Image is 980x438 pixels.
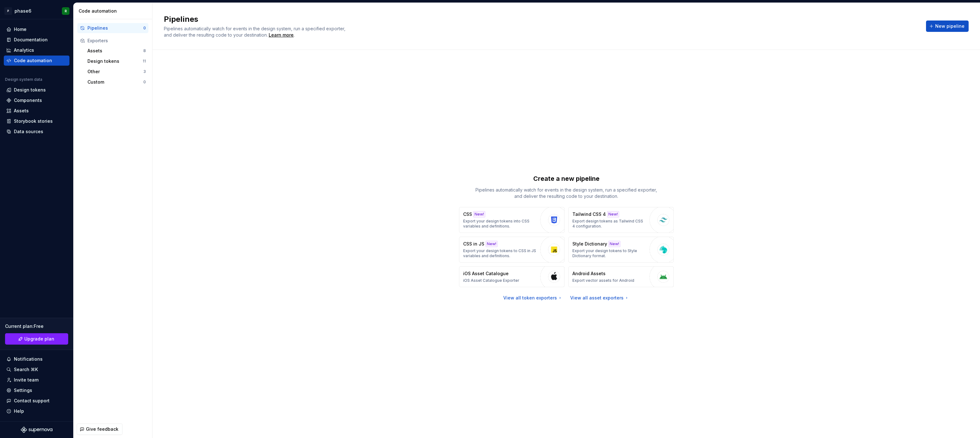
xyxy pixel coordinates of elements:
[14,398,50,404] div: Contact support
[1,4,72,18] button: Pphase6R
[14,37,48,43] div: Documentation
[5,333,68,345] button: Upgrade plan
[533,174,600,183] p: Create a new pipeline
[4,85,69,95] a: Design tokens
[85,46,148,56] button: Assets8
[463,248,537,258] p: Export your design tokens to CSS in JS variables and definitions.
[568,207,674,233] button: Tailwind CSS 4New!Export design tokens as Tailwind CSS 4 configuration.
[14,87,46,93] div: Design tokens
[87,25,143,31] div: Pipelines
[87,68,143,75] div: Other
[269,32,294,38] a: Learn more
[14,118,53,124] div: Storybook stories
[4,35,69,45] a: Documentation
[463,270,509,277] p: iOS Asset Catalogue
[14,47,34,53] div: Analytics
[24,336,54,342] span: Upgrade plan
[79,8,150,14] div: Code automation
[570,295,629,301] a: View all asset exporters
[5,323,68,329] div: Current plan : Free
[472,187,661,199] p: Pipelines automatically watch for events in the design system, run a specified exporter, and deli...
[568,266,674,287] button: Android AssetsExport vector assets for Android
[607,211,619,217] div: New!
[4,7,12,15] div: P
[4,127,69,137] a: Data sources
[4,396,69,406] button: Contact support
[463,278,519,283] p: iOS Asset Catalogue Exporter
[87,58,143,64] div: Design tokens
[14,26,27,33] div: Home
[4,406,69,416] button: Help
[4,24,69,34] a: Home
[4,45,69,55] a: Analytics
[463,241,484,247] p: CSS in JS
[568,237,674,263] button: Style DictionaryNew!Export your design tokens to Style Dictionary format.
[14,108,29,114] div: Assets
[143,26,146,31] div: 0
[463,219,537,229] p: Export your design tokens into CSS variables and definitions.
[14,356,43,362] div: Notifications
[14,57,52,64] div: Code automation
[164,14,918,24] h2: Pipelines
[572,248,646,258] p: Export your design tokens to Style Dictionary format.
[486,241,498,247] div: New!
[14,377,39,383] div: Invite team
[572,278,634,283] p: Export vector assets for Android
[77,23,148,33] button: Pipelines0
[21,427,52,433] svg: Supernova Logo
[459,207,565,233] button: CSSNew!Export your design tokens into CSS variables and definitions.
[5,77,42,82] div: Design system data
[572,270,606,277] p: Android Assets
[86,426,118,432] span: Give feedback
[572,219,646,229] p: Export design tokens as Tailwind CSS 4 configuration.
[14,97,42,104] div: Components
[608,241,620,247] div: New!
[463,211,472,217] p: CSS
[143,48,146,53] div: 8
[15,8,31,14] div: phase6
[14,408,24,414] div: Help
[268,33,295,38] span: .
[14,366,38,373] div: Search ⌘K
[4,56,69,66] a: Code automation
[164,26,347,38] span: Pipelines automatically watch for events in the design system, run a specified exporter, and deli...
[65,9,67,14] div: R
[14,387,32,394] div: Settings
[143,69,146,74] div: 3
[4,364,69,375] button: Search ⌘K
[503,295,563,301] a: View all token exporters
[143,59,146,64] div: 11
[459,266,565,287] button: iOS Asset CatalogueiOS Asset Catalogue Exporter
[85,56,148,66] button: Design tokens11
[4,106,69,116] a: Assets
[935,23,965,29] span: New pipeline
[85,67,148,77] button: Other3
[4,385,69,395] a: Settings
[4,375,69,385] a: Invite team
[4,116,69,126] a: Storybook stories
[87,48,143,54] div: Assets
[926,21,969,32] button: New pipeline
[77,423,122,435] button: Give feedback
[85,77,148,87] button: Custom0
[4,95,69,105] a: Components
[572,211,606,217] p: Tailwind CSS 4
[473,211,485,217] div: New!
[572,241,607,247] p: Style Dictionary
[87,38,146,44] div: Exporters
[4,354,69,364] button: Notifications
[459,237,565,263] button: CSS in JSNew!Export your design tokens to CSS in JS variables and definitions.
[87,79,143,85] div: Custom
[143,80,146,85] div: 0
[14,128,43,135] div: Data sources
